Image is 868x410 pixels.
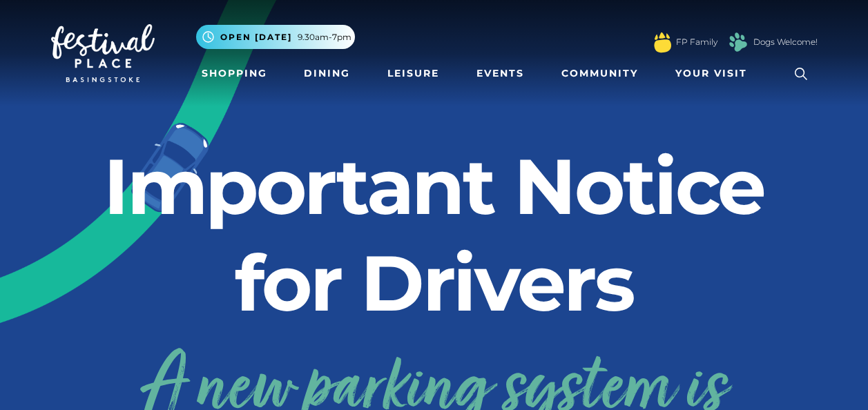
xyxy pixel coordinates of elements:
button: Open [DATE] 9.30am-7pm [196,25,355,49]
span: Open [DATE] [220,31,292,43]
a: Shopping [196,61,273,86]
a: Dogs Welcome! [753,36,818,48]
h2: Important Notice for Drivers [51,138,818,331]
a: Leisure [382,61,445,86]
a: Your Visit [670,61,760,86]
a: FP Family [676,36,717,48]
a: Events [471,61,530,86]
img: Festival Place Logo [51,24,155,82]
span: Your Visit [675,66,747,81]
a: Dining [298,61,356,86]
a: Community [556,61,644,86]
span: 9.30am-7pm [298,31,351,43]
